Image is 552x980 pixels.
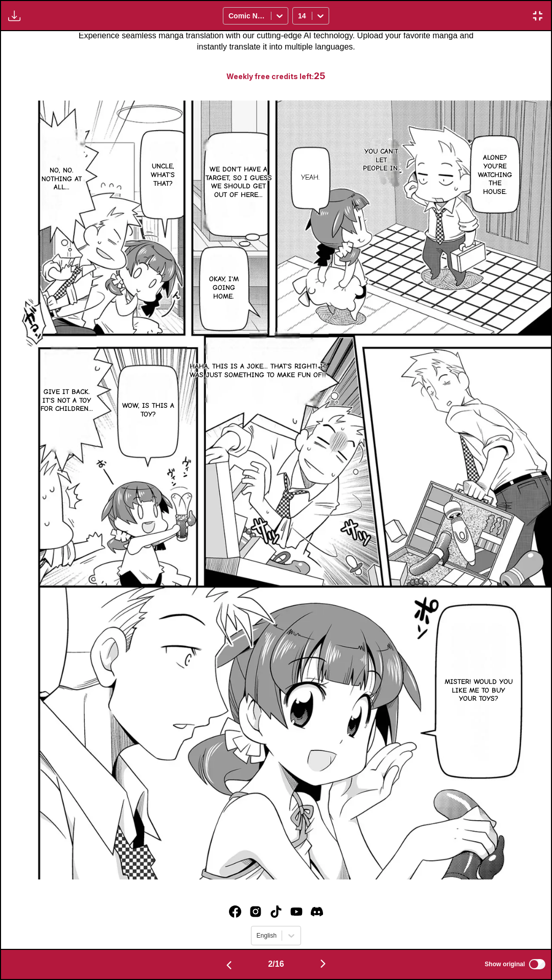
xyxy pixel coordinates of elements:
[440,676,517,705] p: Mister! Would you like me to buy your toys?
[485,961,525,968] span: Show original
[204,273,243,303] p: Okay, I'm going home.
[360,145,402,175] p: You can't let people in.
[1,101,551,880] img: Manga Panel
[268,960,284,969] span: 2 / 16
[117,400,180,421] p: Wow, is this a toy?
[202,163,276,202] p: We don't have a target, so I guess we should get out of here...
[144,160,182,190] p: Uncle, what's that?
[8,10,20,22] img: Download translated images
[223,959,235,971] img: Previous page
[36,386,97,415] p: Give it back. It's not a toy for children...
[38,164,85,194] p: No, no. Nothing at all...
[317,958,329,970] img: Next page
[476,152,514,199] p: Alone? You're watching the house.
[529,959,545,969] input: Show original
[299,171,321,184] p: Yeah.
[187,360,329,382] p: Haha, this is a joke... That's right! It was just something to make fun of!!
